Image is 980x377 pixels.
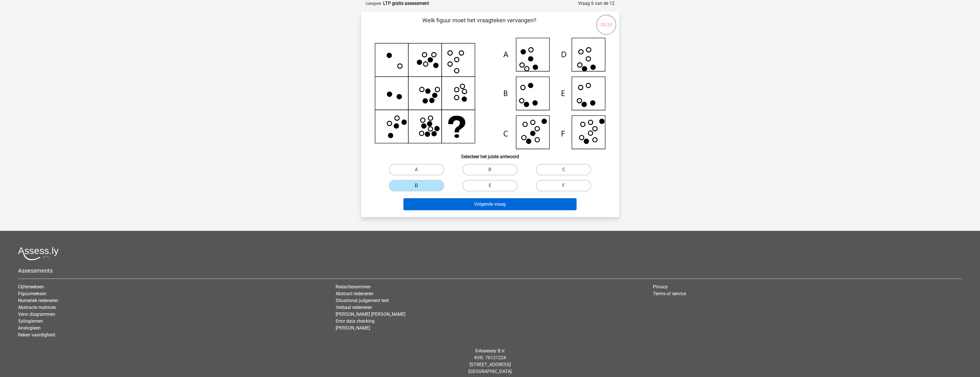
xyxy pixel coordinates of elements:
label: B [462,164,518,175]
a: Assessly B.V. [479,348,505,354]
p: Welk figuur moet het vraagteken vervangen? [370,16,589,33]
a: Terms of service [653,291,686,296]
small: Categorie: [366,1,382,6]
a: [PERSON_NAME] [336,325,370,331]
a: Abstract redeneren [336,291,373,296]
a: Reken vaardigheid [18,332,55,338]
a: Cijferreeksen [18,284,44,289]
label: E [462,180,518,191]
label: C [536,164,591,175]
strong: LTP gratis assessment [383,1,429,6]
label: A [389,164,444,175]
a: Syllogismen [18,318,43,324]
a: Verbaal redeneren [336,305,372,310]
a: Venn diagrammen [18,311,55,317]
a: Numeriek redeneren [18,298,58,303]
label: F [536,180,591,191]
a: Situational judgement test [336,298,389,303]
a: Figuurreeksen [18,291,46,296]
img: Assessly logo [18,247,59,260]
div: 00:24 [595,14,617,28]
a: Privacy [653,284,668,289]
a: Analogieen [18,325,41,331]
button: Volgende vraag [403,198,577,210]
label: D [389,180,444,191]
h6: Selecteer het juiste antwoord [370,149,610,159]
a: Error data checking [336,318,375,324]
a: Redactiesommen [336,284,371,289]
a: [PERSON_NAME] [PERSON_NAME] [336,311,405,317]
a: Abstracte matrices [18,305,56,310]
h5: Assessments [18,267,962,274]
